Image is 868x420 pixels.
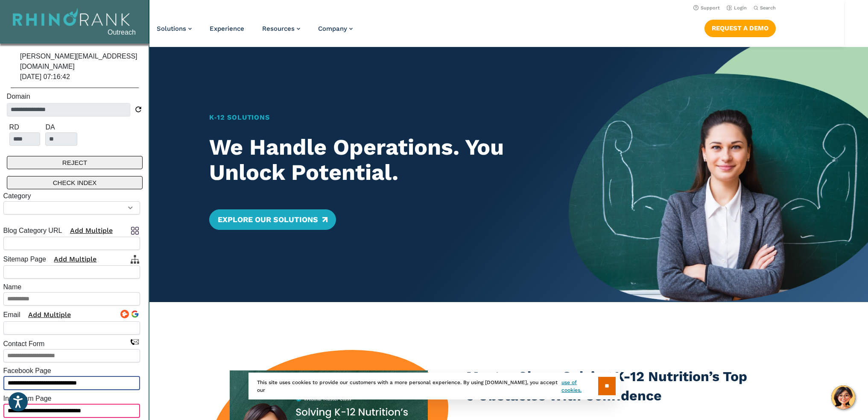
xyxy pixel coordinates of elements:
[210,25,244,32] a: Experience
[12,8,131,32] img: RhinoRank
[831,385,855,409] button: Hello, have a question? Let’s chat.
[157,25,192,32] a: Solutions
[693,5,719,11] a: Support
[24,3,844,12] nav: Utility Navigation
[726,5,746,11] a: Login
[7,91,30,102] label: Domain
[466,367,757,406] h3: Master Class: Solving K-12 Nutrition’s Top 5 Obstacles With Confidence
[209,209,336,230] a: Explore Our Solutions
[157,18,353,46] nav: Primary Navigation
[704,18,775,37] nav: Button Navigation
[248,373,620,399] div: This site uses cookies to provide our customers with a more personal experience. By using [DOMAIN...
[48,253,102,265] button: Add Multiple
[3,282,22,292] label: Name
[209,112,539,123] h1: K‑12 Solutions
[3,310,20,320] label: Email
[7,156,143,169] button: REJECT
[20,72,70,82] label: [DATE] 07:16:42
[3,254,47,264] label: Sitemap Page
[7,176,143,189] button: CHECK INDEX
[561,379,598,394] a: use of cookies.
[760,5,775,11] span: Search
[262,25,300,32] a: Resources
[753,5,775,11] button: Open Search Bar
[318,25,353,32] a: Company
[22,309,77,321] button: Add Multiple
[704,20,775,37] a: Request a Demo
[20,51,143,72] label: [PERSON_NAME][EMAIL_ADDRESS][DOMAIN_NAME]
[318,25,347,32] span: Company
[157,25,186,32] span: Solutions
[3,339,45,349] label: Contact Form
[262,25,295,32] span: Resources
[3,366,51,376] label: Facebook Page
[209,135,539,186] h2: We Handle Operations. You Unlock Potential.
[9,123,19,131] label: RD
[569,47,868,302] img: Home Banner
[12,27,136,38] p: Outreach
[3,226,62,236] label: Blog Category URL
[3,191,31,201] label: Category
[64,225,119,237] button: Add Multiple
[45,123,55,131] label: DA
[3,394,52,404] label: Instagram Page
